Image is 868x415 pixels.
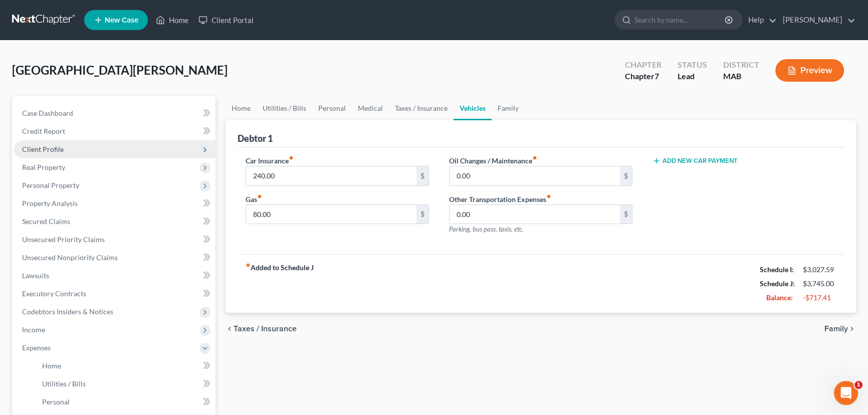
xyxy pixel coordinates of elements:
i: chevron_right [848,325,856,333]
span: [GEOGRAPHIC_DATA][PERSON_NAME] [12,63,228,77]
strong: Balance: [766,293,793,302]
div: Chapter [625,71,662,82]
i: fiber_manual_record [532,155,537,160]
div: MAB [723,71,759,82]
label: Other Transportation Expenses [449,194,551,204]
a: Utilities / Bills [257,96,312,120]
a: Property Analysis [14,194,215,213]
div: $3,745.00 [803,279,836,289]
a: Credit Report [14,122,215,140]
span: Executory Contracts [22,289,86,298]
a: Utilities / Bills [34,375,215,393]
div: $ [620,166,632,185]
a: Personal [312,96,352,120]
div: District [723,59,759,71]
label: Gas [246,194,262,204]
a: Client Portal [193,11,259,29]
a: Personal [34,393,215,411]
a: Medical [352,96,389,120]
span: Unsecured Nonpriority Claims [22,253,118,262]
span: 7 [655,71,659,81]
div: Lead [678,71,707,82]
span: Expenses [22,343,51,352]
div: $ [416,205,428,224]
a: Home [226,96,257,120]
span: Lawsuits [22,271,49,280]
i: fiber_manual_record [257,194,262,199]
span: Personal Property [22,181,79,189]
div: Chapter [625,59,662,71]
span: Unsecured Priority Claims [22,235,105,244]
div: $ [620,205,632,224]
strong: Schedule J: [760,279,795,288]
strong: Schedule I: [760,265,794,274]
span: Real Property [22,163,65,171]
a: Case Dashboard [14,104,215,122]
span: Home [42,361,61,370]
span: 1 [854,381,862,389]
a: Taxes / Insurance [389,96,454,120]
input: -- [450,205,620,224]
input: -- [450,166,620,185]
a: Lawsuits [14,267,215,285]
span: Personal [42,397,70,406]
button: chevron_left Taxes / Insurance [226,325,297,333]
a: Executory Contracts [14,285,215,303]
div: -$717.41 [803,293,836,303]
label: Car Insurance [246,155,294,166]
button: Add New Car Payment [653,157,738,165]
a: Vehicles [454,96,492,120]
strong: Added to Schedule J [246,263,314,305]
i: fiber_manual_record [546,194,551,199]
span: Codebtors Insiders & Notices [22,307,113,316]
span: Secured Claims [22,217,70,226]
input: -- [246,205,416,224]
a: Unsecured Priority Claims [14,231,215,249]
input: -- [246,166,416,185]
i: fiber_manual_record [289,155,294,160]
a: Secured Claims [14,213,215,231]
span: Family [824,325,848,333]
span: Parking, bus pass, taxis, etc. [449,225,524,233]
i: chevron_left [226,325,234,333]
div: Debtor 1 [238,132,273,144]
span: Client Profile [22,145,64,153]
button: Family chevron_right [824,325,856,333]
a: Home [151,11,193,29]
span: Credit Report [22,127,65,135]
a: Home [34,357,215,375]
span: Income [22,325,45,334]
span: Case Dashboard [22,109,73,117]
span: New Case [105,17,138,24]
i: fiber_manual_record [246,263,251,268]
button: Preview [775,59,844,82]
a: Unsecured Nonpriority Claims [14,249,215,267]
a: Family [492,96,525,120]
input: Search by name... [634,11,726,29]
div: $3,027.59 [803,265,836,275]
span: Utilities / Bills [42,379,86,388]
span: Property Analysis [22,199,78,207]
label: Oil Changes / Maintenance [449,155,537,166]
div: Status [678,59,707,71]
iframe: Intercom live chat [834,381,858,405]
a: Help [743,11,777,29]
span: Taxes / Insurance [234,325,297,333]
div: $ [416,166,428,185]
a: [PERSON_NAME] [778,11,855,29]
